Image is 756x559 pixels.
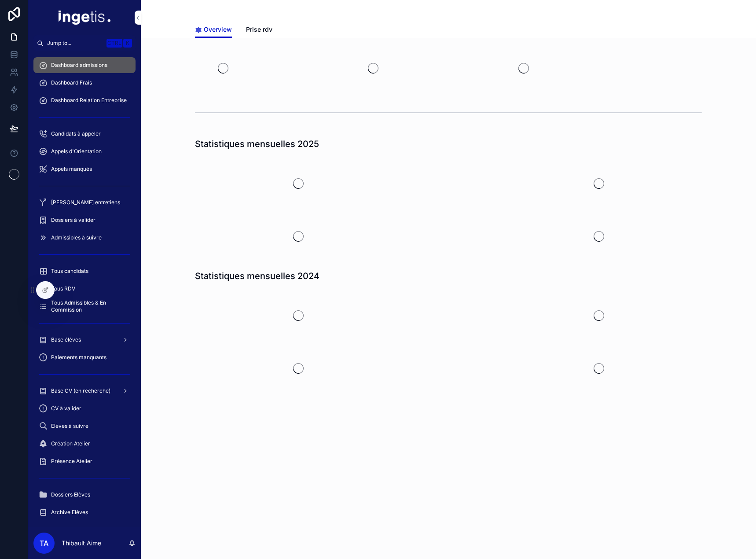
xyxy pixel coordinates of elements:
[195,22,232,38] a: Overview
[33,298,136,314] a: Tous Admissibles & En Commission
[33,126,136,142] a: Candidats à appeler
[51,336,81,343] span: Base élèves
[33,143,136,159] a: Appels d'Orientation
[33,349,136,365] a: Paiements manquants
[106,39,122,48] span: Ctrl
[51,79,92,86] span: Dashboard Frais
[33,281,136,297] a: Tous RDV
[59,11,110,25] img: App logo
[51,458,92,465] span: Présence Atelier
[51,285,75,292] span: Tous RDV
[51,268,88,275] span: Tous candidats
[47,40,103,47] span: Jump to...
[33,195,136,210] a: [PERSON_NAME] entretiens
[51,148,102,155] span: Appels d'Orientation
[62,539,101,548] p: Thibault Aime
[33,35,136,51] button: Jump to...CtrlK
[33,57,136,73] a: Dashboard admissions
[124,40,131,47] span: K
[33,75,136,91] a: Dashboard Frais
[51,97,127,104] span: Dashboard Relation Entreprise
[246,22,272,39] a: Prise rdv
[51,354,106,361] span: Paiements manquants
[51,299,127,313] span: Tous Admissibles & En Commission
[33,92,136,108] a: Dashboard Relation Entreprise
[33,504,136,520] a: Archive Elèves
[51,405,81,412] span: CV à valider
[195,138,319,150] h1: Statistiques mensuelles 2025
[33,161,136,177] a: Appels manqués
[40,538,48,548] span: TA
[51,423,88,430] span: Elèves à suivre
[51,440,90,447] span: Création Atelier
[246,25,272,34] span: Prise rdv
[33,263,136,279] a: Tous candidats
[51,217,95,224] span: Dossiers à valider
[33,401,136,416] a: CV à valider
[33,487,136,503] a: Dossiers Elèves
[51,130,101,137] span: Candidats à appeler
[28,51,141,527] div: scrollable content
[33,453,136,469] a: Présence Atelier
[51,509,88,516] span: Archive Elèves
[51,234,102,241] span: Admissibles à suivre
[33,383,136,399] a: Base CV (en recherche)
[33,332,136,348] a: Base élèves
[33,436,136,452] a: Création Atelier
[51,199,120,206] span: [PERSON_NAME] entretiens
[51,491,90,498] span: Dossiers Elèves
[204,25,232,34] span: Overview
[51,62,107,69] span: Dashboard admissions
[33,418,136,434] a: Elèves à suivre
[33,230,136,246] a: Admissibles à suivre
[33,212,136,228] a: Dossiers à valider
[195,270,319,282] h1: Statistiques mensuelles 2024
[51,387,110,394] span: Base CV (en recherche)
[51,165,92,173] span: Appels manqués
